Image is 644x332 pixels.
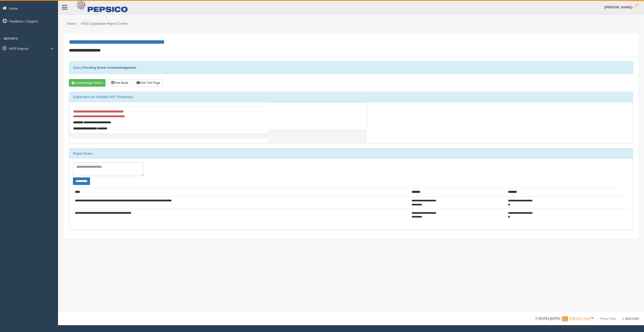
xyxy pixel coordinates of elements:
button: Print Mode [108,79,131,87]
strong: Pending Driver Acknowledgement [83,66,136,69]
a: HOS Explanation Report Center [81,22,128,26]
div: © [DATE]-[DATE] - ™ [535,316,639,321]
div: Explanation for Possible DOT Violation(s) [69,92,633,102]
a: Home [67,22,76,26]
button: Acknowledge Receipt [69,79,105,87]
img: Gridline [562,316,591,321]
button: Print This Page [134,79,163,87]
div: Status: [69,61,633,74]
span: v. 2025.4.2063 [623,317,639,320]
a: Privacy Policy [600,317,616,320]
button: Change Filter Options [73,177,90,185]
div: Report Notes [69,149,633,159]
